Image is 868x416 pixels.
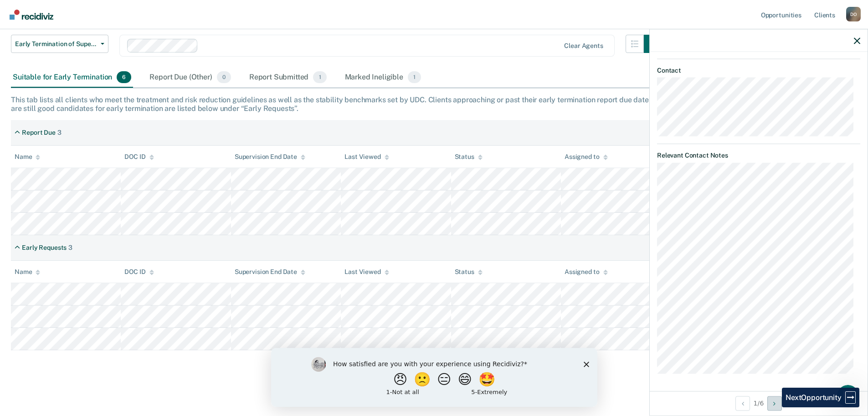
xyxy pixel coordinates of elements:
[565,268,607,276] div: Assigned to
[57,129,62,137] div: 3
[767,396,782,411] button: Next Opportunity
[217,71,231,83] span: 0
[15,40,97,48] span: Early Termination of Supervision
[344,153,389,161] div: Last Viewed
[837,385,859,407] iframe: Intercom live chat
[657,66,860,74] dt: Contact
[565,153,607,161] div: Assigned to
[735,396,750,411] button: Previous Opportunity
[11,68,133,88] div: Suitable for Early Termination
[846,7,861,21] button: Profile dropdown button
[455,268,483,276] div: Status
[650,391,868,415] div: 1 / 6
[68,244,72,252] div: 3
[15,153,40,161] div: Name
[408,71,421,83] span: 1
[235,268,305,276] div: Supervision End Date
[148,68,232,88] div: Report Due (Other)
[657,152,860,159] dt: Relevant Contact Notes
[247,68,329,88] div: Report Submitted
[10,10,53,20] img: Recidiviz
[124,268,154,276] div: DOC ID
[343,68,423,88] div: Marked Ineligible
[11,95,857,113] div: This tab lists all clients who meet the treatment and risk reduction guidelines as well as the st...
[313,71,326,83] span: 1
[124,153,154,161] div: DOC ID
[846,7,861,21] div: D O
[15,268,40,276] div: Name
[455,153,483,161] div: Status
[271,348,597,407] iframe: Survey by Kim from Recidiviz
[22,244,67,252] div: Early Requests
[564,42,603,50] div: Clear agents
[344,268,389,276] div: Last Viewed
[235,153,305,161] div: Supervision End Date
[117,71,131,83] span: 6
[22,129,56,137] div: Report Due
